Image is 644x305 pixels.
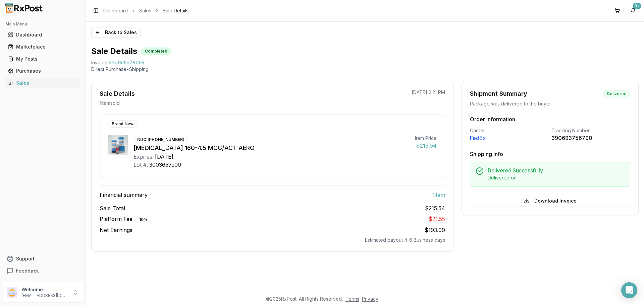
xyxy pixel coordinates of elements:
[103,7,189,14] nav: breadcrumb
[412,89,445,96] p: [DATE] 2:21 PM
[5,21,80,27] h2: Main Menu
[551,134,630,142] div: 390693756790
[603,90,630,97] div: Delivered
[470,150,630,158] h3: Shipping Info
[470,89,527,98] div: Shipment Summary
[425,227,445,233] span: $193.99
[3,265,83,277] button: Feedback
[415,135,437,142] div: Item Price
[100,100,120,106] p: 1 item sold
[136,216,151,223] div: 10 %
[470,127,549,134] div: Carrier
[5,77,80,89] a: Sales
[108,120,137,128] div: Brand New
[8,44,77,50] div: Marketplace
[8,80,77,86] div: Sales
[432,191,445,199] span: 1 item
[5,29,80,41] a: Dashboard
[5,65,80,77] a: Purchases
[91,46,137,57] h1: Sale Details
[426,216,445,222] span: - $21.55
[3,42,83,52] button: Marketplace
[8,56,77,62] div: My Posts
[425,204,445,212] span: $215.54
[3,54,83,64] button: My Posts
[7,287,17,298] img: User avatar
[3,3,46,13] img: RxPost Logo
[149,161,181,169] div: 3003657c00
[141,48,171,55] div: Completed
[21,293,68,298] p: [EMAIL_ADDRESS][DOMAIN_NAME]
[133,136,188,143] div: NDC: [PHONE_NUMBER]
[470,195,630,207] button: Download Invoice
[470,134,549,142] div: FedEx
[133,161,148,169] div: Lot #:
[415,142,437,150] div: $215.54
[103,7,128,14] a: Dashboard
[5,53,80,65] a: My Posts
[551,127,630,134] div: Tracking Number
[633,3,641,9] div: 9+
[5,41,80,53] a: Marketplace
[91,27,141,38] button: Back to Sales
[91,59,107,66] div: Invoice
[3,66,83,76] button: Purchases
[8,68,77,74] div: Purchases
[100,191,148,199] span: Financial summary
[100,237,445,243] div: Estimated payout 4-6 Business days
[21,286,68,293] p: Welcome
[621,282,637,298] div: Open Intercom Messenger
[133,153,154,161] div: Expires:
[109,59,144,66] span: 23a9d5e78065
[488,174,625,181] div: Delivered on
[470,115,630,123] h3: Order Information
[8,31,77,38] div: Dashboard
[155,153,173,161] div: [DATE]
[3,29,83,40] button: Dashboard
[488,168,625,173] h5: Delivered Successfully
[100,226,132,234] span: Net Earnings
[163,7,189,14] span: Sale Details
[108,135,128,155] img: Symbicort 160-4.5 MCG/ACT AERO
[3,78,83,88] button: Sales
[139,7,151,14] a: Sales
[628,5,639,16] button: 9+
[16,268,39,274] span: Feedback
[362,296,378,302] a: Privacy
[100,204,125,212] span: Sale Total
[91,66,639,73] p: Direct Purchase • Shipping
[3,253,83,265] button: Support
[100,89,135,98] div: Sale Details
[133,143,410,153] div: [MEDICAL_DATA] 160-4.5 MCG/ACT AERO
[345,296,359,302] a: Terms
[100,215,151,223] span: Platform Fee
[470,100,630,107] div: Package was delivered to the buyer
